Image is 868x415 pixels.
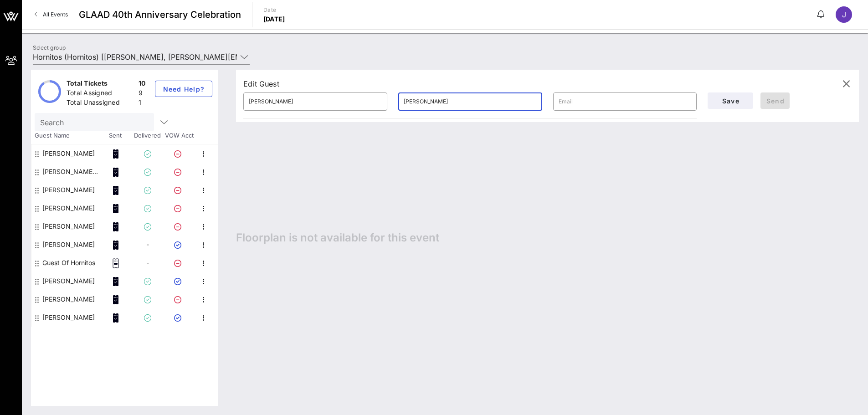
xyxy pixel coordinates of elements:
button: Need Help? [155,81,213,97]
div: 10 [139,79,146,90]
div: J [836,6,852,23]
span: Delivered [131,131,163,140]
span: Save [715,97,746,105]
div: 1 [139,98,146,109]
div: Matthew Reyes [42,199,95,217]
div: Amanna Virk [42,163,100,181]
div: Total Unassigned [67,98,135,109]
input: First Name* [249,94,382,109]
div: Juan Tramontin [42,181,95,199]
a: All Events [29,7,73,22]
div: 9 [139,88,146,100]
input: Email [559,94,692,109]
span: Sent [99,131,131,140]
input: Last Name* [404,94,537,109]
div: Edit Guest [243,77,279,90]
label: Select group [33,44,66,51]
span: Guest Name [31,131,99,140]
button: Save [708,92,753,109]
div: Jimmy Franklin [42,308,95,327]
div: Guest Of Hornitos [42,254,95,272]
span: - [146,241,149,248]
span: - [146,259,149,266]
span: VOW Acct [163,131,195,140]
div: Sanjana Mahesh [42,217,95,236]
span: Floorplan is not available for this event [236,231,439,245]
div: Aaron Pietrowski [42,144,95,163]
span: Need Help? [163,85,205,93]
span: J [842,10,846,19]
p: [DATE] [263,15,285,24]
div: Total Assigned [67,88,135,100]
div: Herman Riley [42,236,95,254]
span: All Events [43,11,68,18]
div: Total Tickets [67,79,135,90]
div: Spencer Battiest [42,290,95,308]
div: JAY VALLE [42,272,95,290]
p: Date [263,5,285,15]
span: GLAAD 40th Anniversary Celebration [79,8,241,21]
